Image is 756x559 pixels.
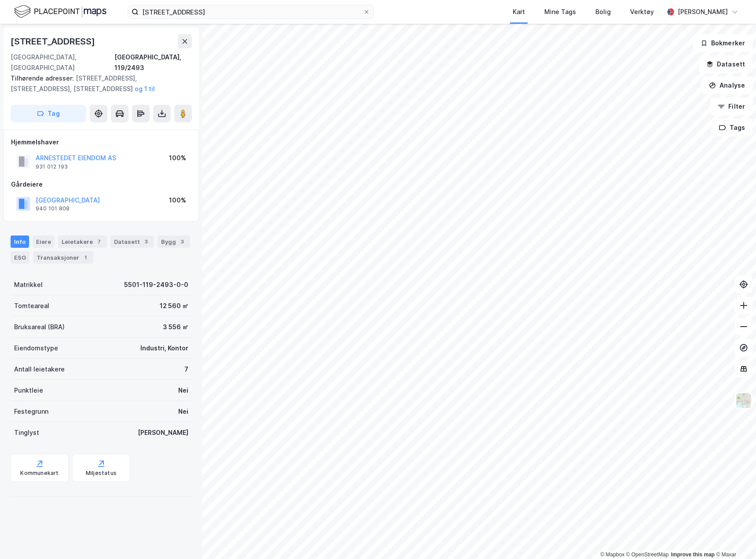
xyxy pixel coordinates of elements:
[169,195,186,206] div: 100%
[595,7,611,17] div: Bolig
[140,343,188,353] div: Industri, Kontor
[699,55,752,73] button: Datasett
[11,179,191,190] div: Gårdeiere
[11,137,191,147] div: Hjemmelshaver
[14,406,48,417] div: Festegrunn
[20,470,59,477] div: Kommunekart
[712,517,756,559] iframe: Chat Widget
[701,77,752,94] button: Analyse
[14,427,39,438] div: Tinglyst
[14,301,49,311] div: Tomteareal
[693,34,752,52] button: Bokmerker
[138,427,188,438] div: [PERSON_NAME]
[14,385,43,396] div: Punktleie
[33,251,93,264] div: Transaksjoner
[712,517,756,559] div: Kontrollprogram for chat
[33,235,55,248] div: Eiere
[14,279,43,290] div: Matrikkel
[95,237,103,246] div: 7
[14,364,65,375] div: Antall leietakere
[11,73,185,94] div: [STREET_ADDRESS], [STREET_ADDRESS], [STREET_ADDRESS]
[11,105,86,122] button: Tag
[14,4,106,19] img: logo.f888ab2527a4732fd821a326f86c7f29.svg
[11,251,29,264] div: ESG
[11,74,76,82] span: Tilhørende adresser:
[36,205,70,212] div: 940 101 808
[114,52,192,73] div: [GEOGRAPHIC_DATA], 119/2493
[81,253,90,262] div: 1
[14,343,58,353] div: Eiendomstype
[513,7,525,17] div: Kart
[14,322,65,332] div: Bruksareal (BRA)
[178,406,188,417] div: Nei
[600,552,624,558] a: Mapbox
[735,392,752,409] img: Z
[544,7,576,17] div: Mine Tags
[11,34,97,48] div: [STREET_ADDRESS]
[36,163,68,170] div: 931 012 193
[124,279,188,290] div: 5501-119-2493-0-0
[58,235,107,248] div: Leietakere
[178,385,188,396] div: Nei
[163,322,188,332] div: 3 556 ㎡
[178,237,187,246] div: 3
[86,470,117,477] div: Miljøstatus
[678,7,728,17] div: [PERSON_NAME]
[671,552,715,558] a: Improve this map
[712,119,752,136] button: Tags
[142,237,150,246] div: 3
[139,5,363,18] input: Søk på adresse, matrikkel, gårdeiere, leietakere eller personer
[626,552,669,558] a: OpenStreetMap
[160,301,188,311] div: 12 560 ㎡
[158,235,190,248] div: Bygg
[11,52,114,73] div: [GEOGRAPHIC_DATA], [GEOGRAPHIC_DATA]
[184,364,188,375] div: 7
[110,235,154,248] div: Datasett
[630,7,654,17] div: Verktøy
[11,235,29,248] div: Info
[169,153,186,163] div: 100%
[710,98,752,115] button: Filter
